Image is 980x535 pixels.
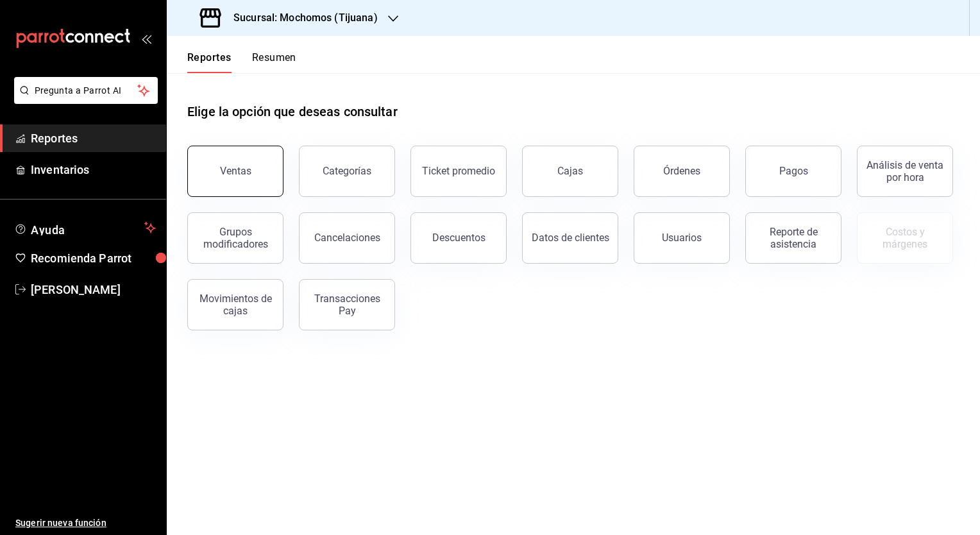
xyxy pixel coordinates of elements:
[35,84,138,98] span: Pregunta a Parrot AI
[252,51,296,73] button: Resumen
[662,232,702,244] div: Usuarios
[532,232,609,244] div: Datos de clientes
[323,165,371,177] div: Categorías
[223,10,378,26] h3: Sucursal: Mochomos (Tijuana)
[14,77,158,104] button: Pregunta a Parrot AI
[31,161,156,178] span: Inventarios
[522,212,618,264] button: Datos de clientes
[31,281,156,298] span: [PERSON_NAME]
[187,212,283,264] button: Grupos modificadores
[299,146,395,197] button: Categorías
[187,102,398,121] h1: Elige la opción que deseas consultar
[865,226,945,250] div: Costos y márgenes
[220,165,251,177] div: Ventas
[299,279,395,330] button: Transacciones Pay
[31,220,139,235] span: Ayuda
[410,212,507,264] button: Descuentos
[745,146,841,197] button: Pagos
[314,232,380,244] div: Cancelaciones
[187,146,283,197] button: Ventas
[754,226,833,250] div: Reporte de asistencia
[187,51,296,73] div: navigation tabs
[432,232,486,244] div: Descuentos
[31,250,156,267] span: Recomienda Parrot
[522,146,618,197] button: Cajas
[31,130,156,147] span: Reportes
[187,51,232,73] button: Reportes
[663,165,700,177] div: Órdenes
[15,516,156,530] span: Sugerir nueva función
[779,165,808,177] div: Pagos
[865,159,945,183] div: Análisis de venta por hora
[9,93,158,106] a: Pregunta a Parrot AI
[422,165,495,177] div: Ticket promedio
[634,212,730,264] button: Usuarios
[557,165,583,177] div: Cajas
[634,146,730,197] button: Órdenes
[857,146,953,197] button: Análisis de venta por hora
[307,293,387,317] div: Transacciones Pay
[196,293,275,317] div: Movimientos de cajas
[141,33,151,44] button: open_drawer_menu
[857,212,953,264] button: Contrata inventarios para ver este reporte
[410,146,507,197] button: Ticket promedio
[745,212,841,264] button: Reporte de asistencia
[299,212,395,264] button: Cancelaciones
[196,226,275,250] div: Grupos modificadores
[187,279,283,330] button: Movimientos de cajas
